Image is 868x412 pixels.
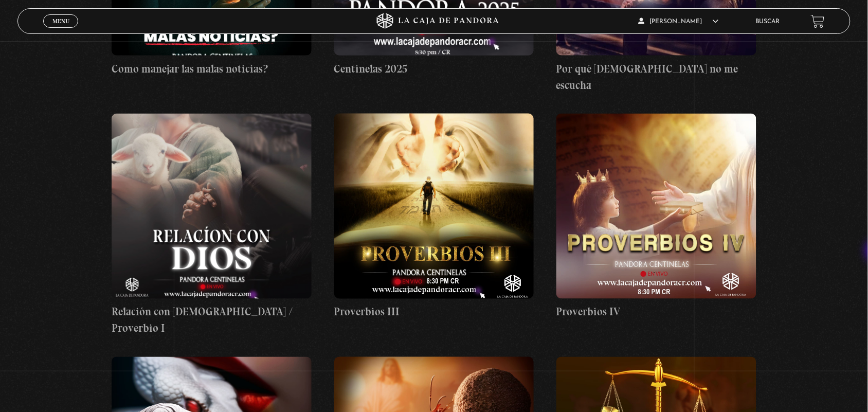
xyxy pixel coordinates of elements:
a: Buscar [756,19,780,25]
span: Cerrar [49,27,73,34]
a: Proverbios III [334,114,534,320]
a: View your shopping cart [811,14,825,28]
h4: Centinelas 2025 [334,61,534,77]
a: Relación con [DEMOGRAPHIC_DATA] / Proverbio I [112,114,312,336]
span: Menu [52,18,69,24]
h4: Proverbios IV [556,304,756,320]
span: [PERSON_NAME] [639,19,719,25]
a: Proverbios IV [556,114,756,320]
h4: Relación con [DEMOGRAPHIC_DATA] / Proverbio I [112,304,312,336]
h4: Por qué [DEMOGRAPHIC_DATA] no me escucha [556,61,756,93]
h4: Como manejar las malas noticias? [112,61,312,77]
h4: Proverbios III [334,304,534,320]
